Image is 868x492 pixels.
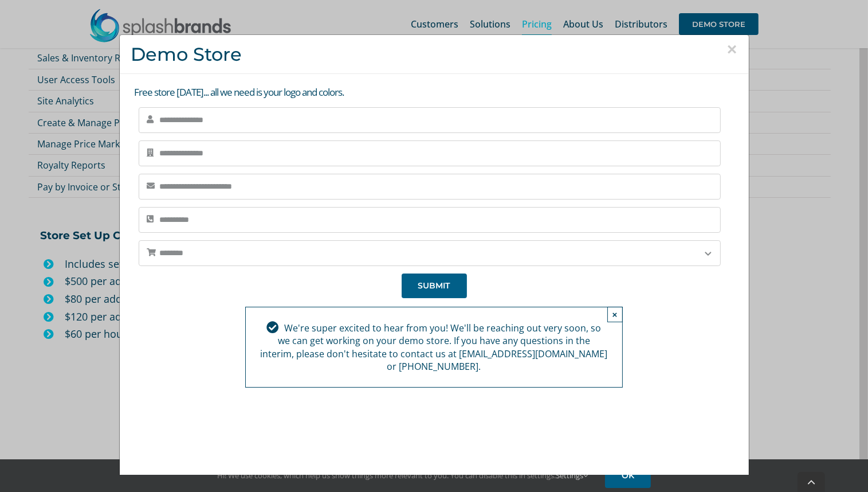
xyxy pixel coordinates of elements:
[402,274,467,298] button: SUBMIT
[134,85,737,100] p: Free store [DATE]... all we need is your logo and colors.
[607,307,623,322] button: Close
[261,322,608,373] span: We're super excited to hear from you! We'll be reaching out very soon, so we can get working on y...
[131,44,737,65] h3: Demo Store
[418,281,450,291] span: SUBMIT
[727,41,737,58] button: Close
